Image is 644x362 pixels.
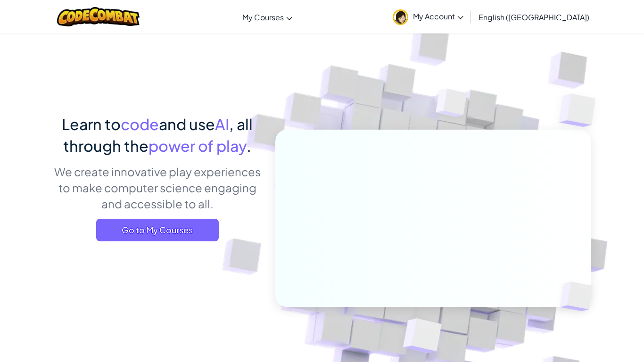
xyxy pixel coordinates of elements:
img: Overlap cubes [545,262,615,331]
img: Overlap cubes [418,70,486,140]
span: . [247,136,251,155]
span: Learn to [62,115,121,133]
span: English ([GEOGRAPHIC_DATA]) [479,12,589,22]
a: English ([GEOGRAPHIC_DATA]) [474,4,594,30]
span: power of play [149,136,247,155]
a: My Account [388,2,468,32]
a: Go to My Courses [96,219,219,241]
span: My Courses [242,12,284,22]
img: Overlap cubes [540,71,622,150]
span: code [121,115,159,133]
span: and use [159,115,215,133]
span: My Account [413,11,463,21]
p: We create innovative play experiences to make computer science engaging and accessible to all. [53,164,261,212]
a: My Courses [238,4,297,30]
span: AI [215,115,229,133]
img: CodeCombat logo [57,7,140,26]
img: avatar [393,9,408,25]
